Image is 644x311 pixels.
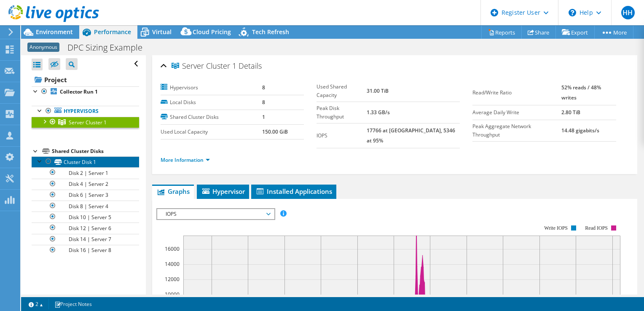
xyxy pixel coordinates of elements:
[32,212,139,223] a: Disk 10 | Server 5
[317,104,367,121] label: Peak Disk Throughput
[193,28,231,36] span: Cloud Pricing
[32,179,139,190] a: Disk 4 | Server 2
[161,83,262,92] label: Hypervisors
[252,28,289,36] span: Tech Refresh
[165,276,180,283] text: 12000
[161,209,270,219] span: IOPS
[172,62,236,70] span: Server Cluster 1
[161,128,262,136] label: Used Local Capacity
[60,88,98,95] b: Collector Run 1
[239,61,262,71] span: Details
[32,73,139,86] a: Project
[32,234,139,245] a: Disk 14 | Server 7
[262,113,265,121] b: 1
[94,28,131,36] span: Performance
[32,223,139,233] a: Disk 12 | Server 6
[262,99,265,106] b: 8
[367,87,389,94] b: 31.00 TiB
[23,299,49,309] a: 2
[569,9,576,16] svg: \n
[317,83,367,99] label: Used Shared Capacity
[32,245,139,256] a: Disk 16 | Server 8
[32,117,139,128] a: Server Cluster 1
[27,43,59,52] span: Anonymous
[555,26,595,39] a: Export
[472,108,561,117] label: Average Daily Write
[48,299,98,309] a: Project Notes
[156,187,190,196] span: Graphs
[521,26,556,39] a: Share
[52,146,139,156] div: Shared Cluster Disks
[367,109,390,116] b: 1.33 GB/s
[621,6,635,19] span: HH
[64,43,156,52] h1: DPC Sizing Example
[161,98,262,107] label: Local Disks
[561,127,599,134] b: 14.48 gigabits/s
[32,201,139,212] a: Disk 8 | Server 4
[152,28,172,36] span: Virtual
[367,127,455,144] b: 17766 at [GEOGRAPHIC_DATA], 5346 at 95%
[561,84,601,101] b: 52% reads / 48% writes
[32,86,139,97] a: Collector Run 1
[262,128,288,135] b: 150.00 GiB
[561,109,580,116] b: 2.80 TiB
[481,26,522,39] a: Reports
[69,119,107,126] span: Server Cluster 1
[201,187,245,196] span: Hypervisor
[161,113,262,121] label: Shared Cluster Disks
[544,225,568,231] text: Write IOPS
[594,26,633,39] a: More
[165,245,180,252] text: 16000
[32,167,139,178] a: Disk 2 | Server 1
[472,88,561,97] label: Read/Write Ratio
[165,260,180,268] text: 14000
[262,84,265,91] b: 8
[32,190,139,201] a: Disk 6 | Server 3
[32,106,139,117] a: Hypervisors
[161,156,210,164] a: More Information
[472,122,561,139] label: Peak Aggregate Network Throughput
[585,225,608,231] text: Read IOPS
[36,28,73,36] span: Environment
[165,291,180,298] text: 10000
[32,156,139,167] a: Cluster Disk 1
[317,131,367,140] label: IOPS
[255,187,332,196] span: Installed Applications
